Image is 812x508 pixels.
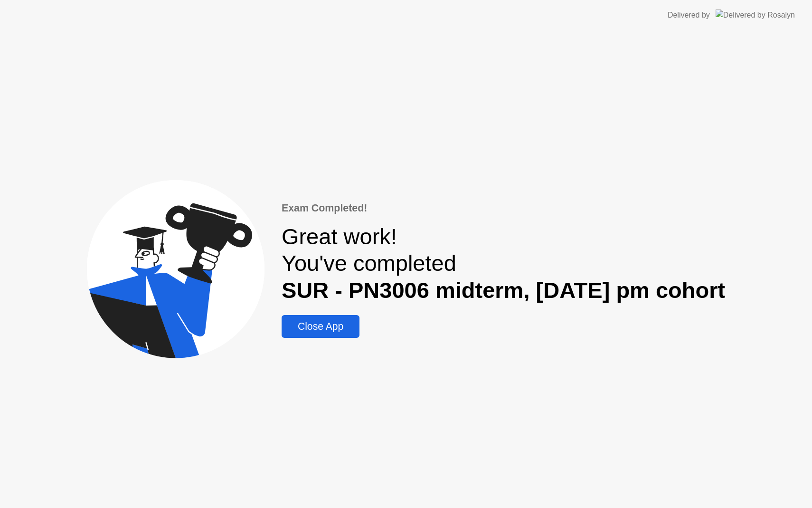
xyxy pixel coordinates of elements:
div: Delivered by [668,10,710,21]
div: Exam Completed! [282,201,725,216]
div: Great work! You've completed [282,223,725,304]
div: Close App [284,321,357,332]
img: Delivered by Rosalyn [716,10,795,20]
button: Close App [282,315,359,338]
b: SUR - PN3006 midterm, [DATE] pm cohort [282,278,725,303]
